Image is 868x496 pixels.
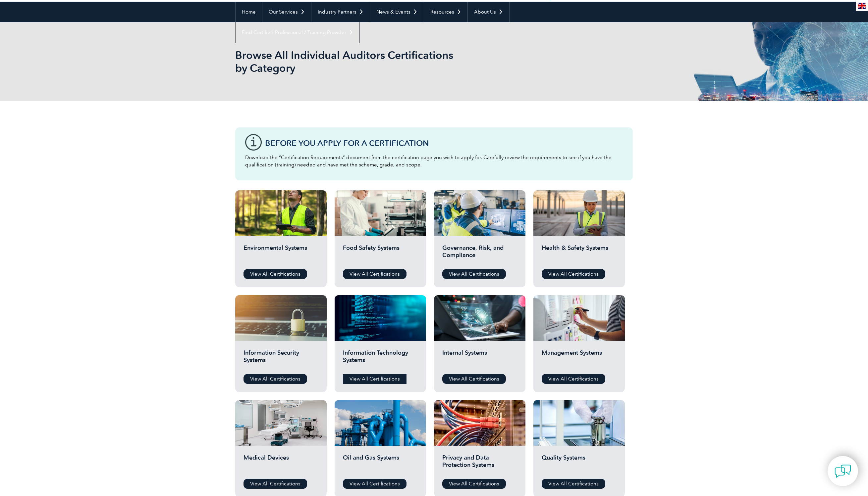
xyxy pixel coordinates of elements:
a: View All Certifications [542,479,605,489]
h3: Before You Apply For a Certification [265,139,623,147]
a: Our Services [262,2,311,22]
a: View All Certifications [244,479,307,489]
h1: Browse All Individual Auditors Certifications by Category [235,49,490,74]
a: View All Certifications [542,374,605,384]
h2: Information Security Systems [244,349,318,369]
h2: Quality Systems [542,454,617,474]
a: View All Certifications [244,374,307,384]
a: View All Certifications [442,269,506,279]
a: Home [236,2,262,22]
h2: Internal Systems [442,349,517,369]
a: View All Certifications [542,269,605,279]
a: Find Certified Professional / Training Provider [236,22,359,43]
a: View All Certifications [244,269,307,279]
h2: Governance, Risk, and Compliance [442,244,517,264]
img: en [858,3,866,9]
a: News & Events [370,2,424,22]
h2: Information Technology Systems [343,349,418,369]
a: View All Certifications [343,269,407,279]
h2: Privacy and Data Protection Systems [442,454,517,474]
h2: Medical Devices [244,454,318,474]
a: Resources [424,2,467,22]
a: View All Certifications [442,374,506,384]
a: About Us [468,2,509,22]
h2: Food Safety Systems [343,244,418,264]
h2: Health & Safety Systems [542,244,617,264]
h2: Oil and Gas Systems [343,454,418,474]
a: View All Certifications [442,479,506,489]
p: Download the “Certification Requirements” document from the certification page you wish to apply ... [245,154,623,168]
a: View All Certifications [343,374,407,384]
a: Industry Partners [311,2,370,22]
h2: Environmental Systems [244,244,318,264]
a: View All Certifications [343,479,407,489]
h2: Management Systems [542,349,617,369]
img: contact-chat.png [835,463,851,479]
